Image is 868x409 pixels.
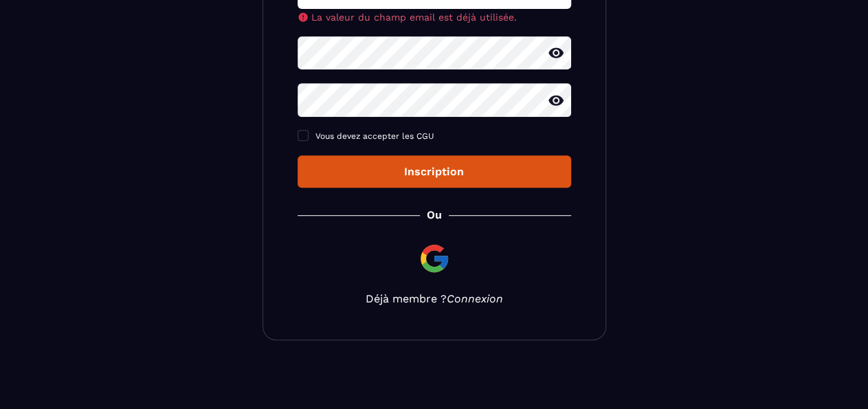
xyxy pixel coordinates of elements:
p: Ou [427,208,442,221]
div: Inscription [309,165,560,178]
span: Vous devez accepter les CGU [315,131,434,141]
p: Déjà membre ? [298,292,571,305]
button: Inscription [298,155,571,188]
a: Connexion [447,292,503,305]
span: La valeur du champ email est déjà utilisée. [311,12,517,23]
img: google [418,242,451,275]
